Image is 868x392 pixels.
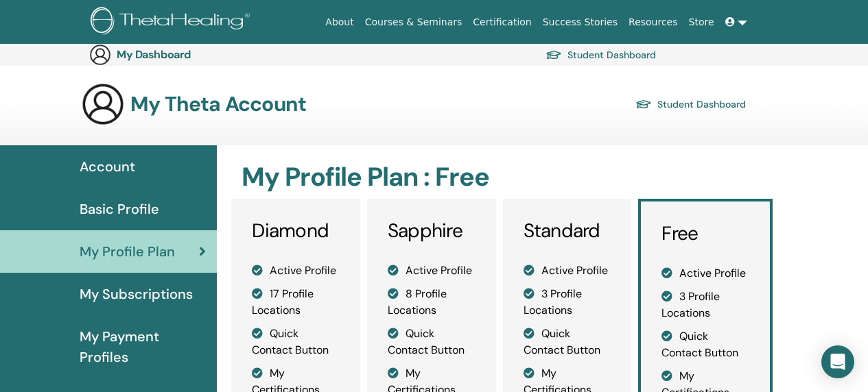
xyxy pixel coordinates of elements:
li: Quick Contact Button [661,328,749,361]
li: Active Profile [524,262,611,279]
a: Resources [623,10,683,35]
h3: My Theta Account [130,92,306,117]
div: Open Intercom Messenger [821,345,854,378]
li: Active Profile [661,265,749,282]
span: Basic Profile [80,199,159,219]
img: generic-user-icon.jpg [81,82,125,126]
li: Active Profile [388,262,476,279]
img: generic-user-icon.jpg [89,44,111,66]
h3: Free [661,222,749,245]
li: 8 Profile Locations [388,286,476,319]
img: graduation-cap.svg [635,99,652,110]
li: Active Profile [252,262,340,279]
h3: My Dashboard [117,48,254,61]
li: 3 Profile Locations [524,286,611,319]
span: My Profile Plan [80,241,175,262]
h3: Standard [524,219,611,243]
li: Quick Contact Button [388,326,476,358]
h2: My Profile Plan : Free [242,162,769,193]
a: Courses & Seminars [360,10,468,35]
a: Store [683,10,720,35]
span: My Payment Profiles [80,326,206,367]
a: Student Dashboard [546,45,656,64]
a: Student Dashboard [635,95,746,114]
h3: Diamond [252,219,340,243]
a: About [320,10,359,35]
li: Quick Contact Button [524,326,611,358]
span: Account [80,156,135,177]
li: Quick Contact Button [252,326,340,358]
img: graduation-cap.svg [546,49,562,61]
span: My Subscriptions [80,284,193,304]
img: logo.png [91,7,255,38]
a: Success Stories [537,10,623,35]
li: 3 Profile Locations [661,289,749,321]
li: 17 Profile Locations [252,286,340,319]
a: Certification [467,10,537,35]
h3: Sapphire [388,219,476,243]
